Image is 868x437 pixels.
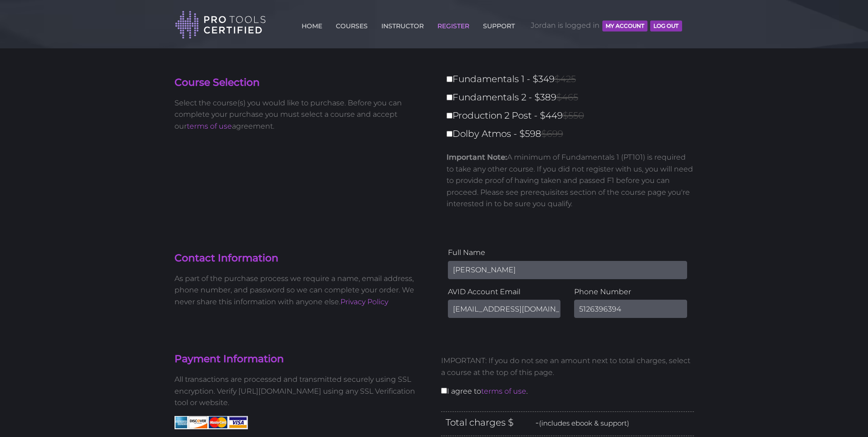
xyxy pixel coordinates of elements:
span: Jordan is logged in [531,12,682,39]
span: $699 [541,128,563,139]
label: Phone Number [574,286,687,298]
h4: Contact Information [175,251,427,265]
label: Fundamentals 1 - $349 [447,71,699,87]
h4: Payment Information [175,352,427,366]
label: Dolby Atmos - $598 [447,126,699,142]
a: REGISTER [435,17,472,31]
span: $550 [563,110,584,121]
a: COURSES [334,17,370,31]
p: Select the course(s) you would like to purchase. Before you can complete your purchase you must s... [175,97,427,132]
img: Pro Tools Certified Logo [175,10,266,40]
strong: Important Note: [447,153,507,161]
h4: Course Selection [175,76,427,90]
label: Fundamentals 2 - $389 [447,89,699,105]
button: MY ACCOUNT [602,21,647,31]
input: Fundamentals 1 - $349$425 [447,76,452,82]
span: $425 [555,73,576,84]
p: A minimum of Fundamentals 1 (PT101) is required to take any other course. If you did not register... [447,151,694,210]
a: INSTRUCTOR [379,17,426,31]
button: Log Out [650,21,682,31]
a: HOME [299,17,324,31]
div: I agree to . [434,348,701,411]
img: American Express, Discover, MasterCard, Visa [175,416,248,429]
p: All transactions are processed and transmitted securely using SSL encryption. Verify [URL][DOMAIN... [175,374,427,409]
label: Full Name [448,247,687,259]
a: SUPPORT [481,17,517,31]
label: AVID Account Email [448,286,561,298]
div: Total charges $ - [441,411,694,437]
input: Production 2 Post - $449$550 [447,113,452,119]
p: IMPORTANT: If you do not see an amount next to total charges, select a course at the top of this ... [441,355,694,378]
span: (includes ebook & support) [539,419,629,427]
input: Dolby Atmos - $598$699 [447,131,452,137]
a: terms of use [187,122,232,130]
span: $465 [556,92,578,103]
p: As part of the purchase process we require a name, email address, phone number, and password so w... [175,273,427,308]
a: terms of use [481,387,526,395]
a: Privacy Policy [340,297,388,306]
label: Production 2 Post - $449 [447,108,699,124]
input: Fundamentals 2 - $389$465 [447,94,452,100]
